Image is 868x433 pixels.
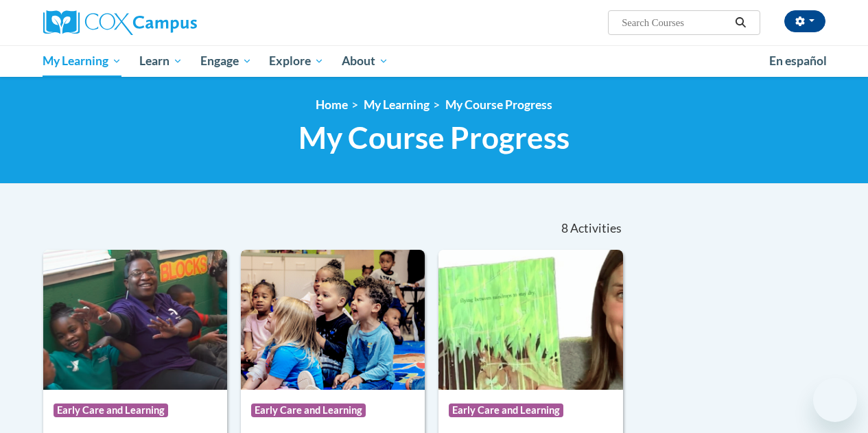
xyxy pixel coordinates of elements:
a: En español [760,47,836,75]
a: About [333,45,397,77]
a: My Learning [34,45,131,77]
a: Engage [191,45,261,77]
a: Cox Campus [43,10,290,35]
span: Engage [200,53,252,69]
img: Course Logo [438,250,622,390]
span: Explore [269,53,324,69]
span: My Course Progress [298,119,570,156]
span: My Learning [43,53,121,69]
span: Activities [570,221,622,236]
a: Home [316,97,348,112]
span: En español [769,54,827,68]
span: Early Care and Learning [449,403,563,417]
span: Early Care and Learning [54,403,168,417]
a: My Learning [364,97,430,112]
span: 8 [561,221,568,236]
a: Learn [130,45,191,77]
a: Explore [260,45,333,77]
span: About [342,53,388,69]
img: Cox Campus [43,10,197,35]
button: Search [730,14,751,31]
input: Search Courses [620,14,730,31]
img: Course Logo [241,250,425,390]
a: My Course Progress [445,97,552,112]
iframe: Button to launch messaging window [813,378,857,422]
div: Main menu [33,45,836,77]
span: Early Care and Learning [251,403,366,417]
span: Learn [139,53,183,69]
button: Account Settings [784,10,825,32]
img: Course Logo [43,250,227,390]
